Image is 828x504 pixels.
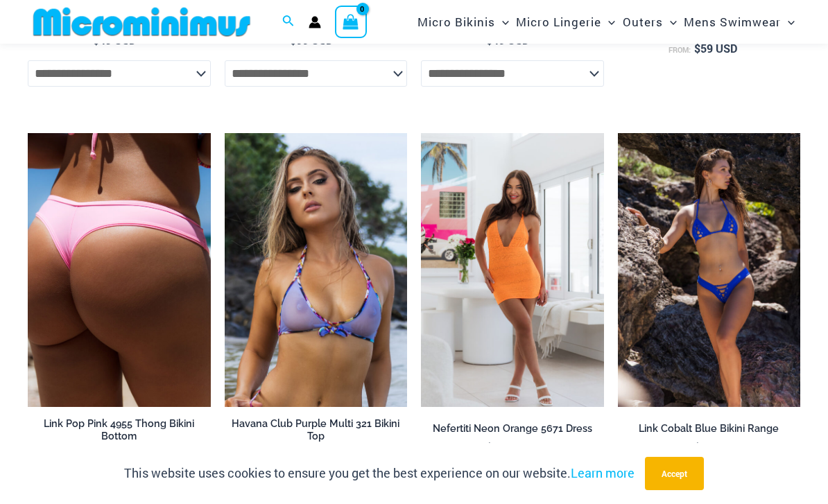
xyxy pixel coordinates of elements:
[225,417,408,443] h2: Havana Club Purple Multi 321 Bikini Top
[618,133,801,407] img: Link Cobalt Blue 3070 Top 4955 Bottom 03
[412,2,800,42] nav: Site Navigation
[421,422,604,440] a: Nefertiti Neon Orange 5671 Dress
[618,422,801,435] h2: Link Cobalt Blue Bikini Range
[571,464,635,481] a: Learn more
[124,463,635,484] p: This website uses cookies to ensure you get the best experience on our website.
[619,4,680,40] a: OutersMenu ToggleMenu Toggle
[28,417,211,443] h2: Link Pop Pink 4955 Thong Bikini Bottom
[421,133,604,407] a: Nefertiti Neon Orange 5671 Dress 01Nefertiti Neon Orange 5671 Dress 02Nefertiti Neon Orange 5671 ...
[623,4,663,40] span: Outers
[225,133,408,407] a: Havana Club Purple Multi 321 Top 01Havana Club Purple Multi 321 Top 451 Bottom 03Havana Club Purp...
[414,4,512,40] a: Micro BikinisMenu ToggleMenu Toggle
[225,417,408,449] a: Havana Club Purple Multi 321 Bikini Top
[421,422,604,435] h2: Nefertiti Neon Orange 5671 Dress
[781,4,795,40] span: Menu Toggle
[663,4,677,40] span: Menu Toggle
[694,41,737,55] bdi: 59 USD
[417,4,495,40] span: Micro Bikinis
[645,457,704,490] button: Accept
[309,16,321,28] a: Account icon link
[421,133,604,407] img: Nefertiti Neon Orange 5671 Dress 01
[486,440,529,455] bdi: 85 USD
[684,4,781,40] span: Mens Swimwear
[495,4,509,40] span: Menu Toggle
[669,45,691,55] span: From:
[694,440,700,455] span: $
[28,133,211,407] img: Link Pop Pink 4955 Bottom 02
[694,41,700,55] span: $
[601,4,615,40] span: Menu Toggle
[618,422,801,440] a: Link Cobalt Blue Bikini Range
[282,13,295,31] a: Search icon link
[335,6,367,37] a: View Shopping Cart, empty
[680,4,798,40] a: Mens SwimwearMenu ToggleMenu Toggle
[28,133,211,407] a: Link Pop Pink 4955 Bottom 01Link Pop Pink 4955 Bottom 02Link Pop Pink 4955 Bottom 02
[516,4,601,40] span: Micro Lingerie
[28,6,256,37] img: MM SHOP LOGO FLAT
[512,4,619,40] a: Micro LingerieMenu ToggleMenu Toggle
[618,133,801,407] a: Link Cobalt Blue 3070 Top 4955 Bottom 03Link Cobalt Blue 3070 Top 4955 Bottom 04Link Cobalt Blue ...
[694,440,737,455] bdi: 49 USD
[486,440,492,455] span: $
[28,417,211,449] a: Link Pop Pink 4955 Thong Bikini Bottom
[225,133,408,407] img: Havana Club Purple Multi 321 Top 01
